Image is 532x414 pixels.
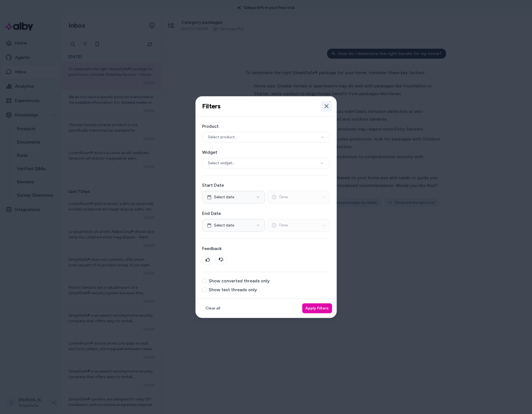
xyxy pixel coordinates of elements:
[202,245,330,252] label: Feedback
[202,123,330,130] label: Product
[202,191,265,204] button: Select date
[209,288,257,292] label: Show test threads only
[202,303,224,313] button: Clear all
[302,303,332,313] button: Apply filters
[202,149,330,156] label: Widget
[202,219,265,232] button: Select date
[214,223,234,228] span: Select date
[214,194,234,200] span: Select date
[202,102,221,110] h2: Filters
[209,279,270,283] label: Show converted threads only
[208,134,238,140] span: Select product...
[202,210,330,217] label: End Date
[202,182,330,189] label: Start Date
